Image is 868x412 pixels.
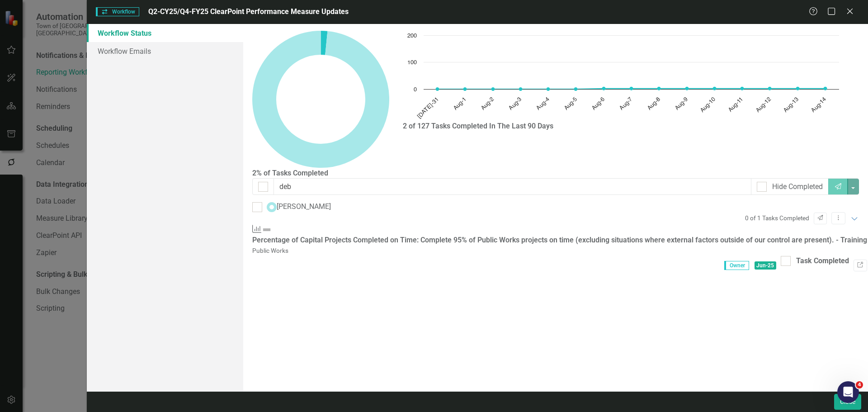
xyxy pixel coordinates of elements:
[87,24,243,42] a: Workflow Status
[602,87,606,90] path: Aug-6, 2. Tasks Completed.
[252,236,867,244] strong: Percentage of Capital Projects Completed on Time: Complete 95% of Public Works projects on time (...
[252,169,328,177] strong: 2% of Tasks Completed
[810,96,827,114] text: Aug-14
[403,31,844,121] svg: Interactive chart
[407,33,417,39] text: 200
[699,96,717,114] text: Aug-10
[274,178,752,195] input: Filter Workflow Updaters...
[646,96,661,111] text: Aug-8
[277,202,331,212] div: [PERSON_NAME]
[547,87,550,91] path: Aug-4, 0. Tasks Completed.
[834,394,861,410] button: Close
[727,96,744,113] text: Aug-11
[403,122,553,130] strong: 2 of 127 Tasks Completed In The Last 90 Days
[87,42,243,60] a: Workflow Emails
[745,214,809,223] small: 0 of 1 Tasks Completed
[414,87,417,93] text: 0
[508,96,523,111] text: Aug-3
[824,87,827,90] path: Aug-14, 2. Tasks Completed.
[768,87,772,90] path: Aug-12, 2. Tasks Completed.
[436,87,439,91] path: Jul-31, 0. Tasks Completed.
[480,96,495,111] text: Aug-2
[741,87,744,90] path: Aug-11, 2. Tasks Completed.
[563,96,578,111] text: Aug-5
[261,224,272,235] img: Not Defined
[574,87,578,91] path: Aug-5, 0. Tasks Completed.
[783,96,800,114] text: Aug-13
[755,96,772,114] text: Aug-12
[252,31,859,246] div: Workflow Status
[591,96,606,111] text: Aug-6
[619,96,634,111] text: Aug-7
[796,256,849,266] div: Task Completed
[630,87,633,90] path: Aug-7, 2. Tasks Completed.
[407,60,417,66] text: 100
[519,87,523,91] path: Aug-3, 0. Tasks Completed.
[724,261,749,270] span: Owner
[96,7,139,16] span: Workflow
[252,247,288,254] small: Public Works
[772,182,823,192] div: Hide Completed
[491,87,495,91] path: Aug-2, 0. Tasks Completed.
[685,87,689,90] path: Aug-9, 2. Tasks Completed.
[674,96,689,111] text: Aug-9
[463,87,467,91] path: Aug-1, 0. Tasks Completed.
[657,87,661,90] path: Aug-8, 2. Tasks Completed.
[837,381,859,403] iframe: Intercom live chat
[796,87,800,90] path: Aug-13, 2. Tasks Completed.
[536,96,551,111] text: Aug-4
[403,31,842,121] div: Chart. Highcharts interactive chart.
[453,96,467,111] text: Aug-1
[713,87,717,90] path: Aug-10, 2. Tasks Completed.
[148,7,349,16] span: Q2-CY25/Q4-FY25 ClearPoint Performance Measure Updates
[856,381,863,388] span: 4
[416,96,440,120] text: [DATE]-31
[755,261,777,270] span: Jun-25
